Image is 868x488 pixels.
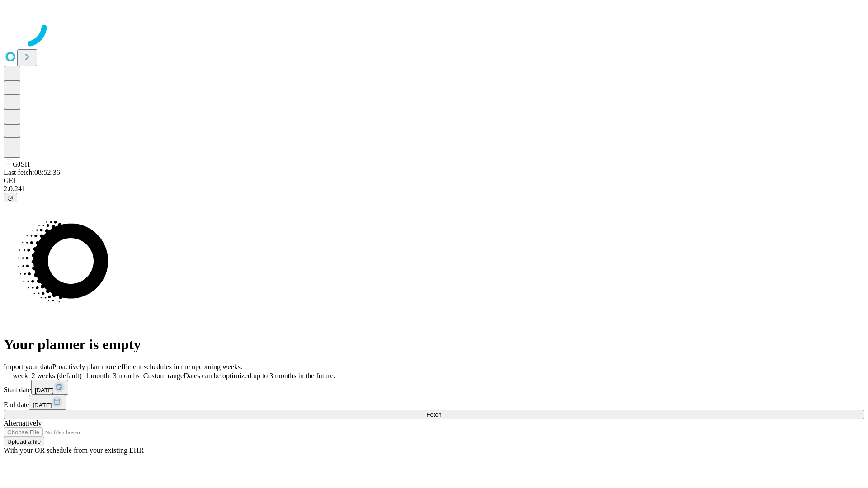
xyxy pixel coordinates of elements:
[35,387,54,394] span: [DATE]
[13,160,30,168] span: GJSH
[4,395,864,410] div: End date
[29,395,66,410] button: [DATE]
[4,363,52,371] span: Import your data
[7,372,28,380] span: 1 week
[4,419,42,427] span: Alternatively
[4,177,864,185] div: GEI
[4,437,44,446] button: Upload a file
[7,194,14,201] span: @
[33,402,52,408] span: [DATE]
[4,380,864,395] div: Start date
[113,372,140,380] span: 3 months
[52,363,242,371] span: Proactively plan more efficient schedules in the upcoming weeks.
[184,372,335,380] span: Dates can be optimized up to 3 months in the future.
[4,193,17,202] button: @
[426,411,441,418] span: Fetch
[4,446,144,454] span: With your OR schedule from your existing EHR
[4,336,864,353] h1: Your planner is empty
[143,372,184,380] span: Custom range
[85,372,109,380] span: 1 month
[31,380,68,395] button: [DATE]
[4,185,864,193] div: 2.0.241
[4,410,864,419] button: Fetch
[32,372,82,380] span: 2 weeks (default)
[4,169,60,176] span: Last fetch: 08:52:36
